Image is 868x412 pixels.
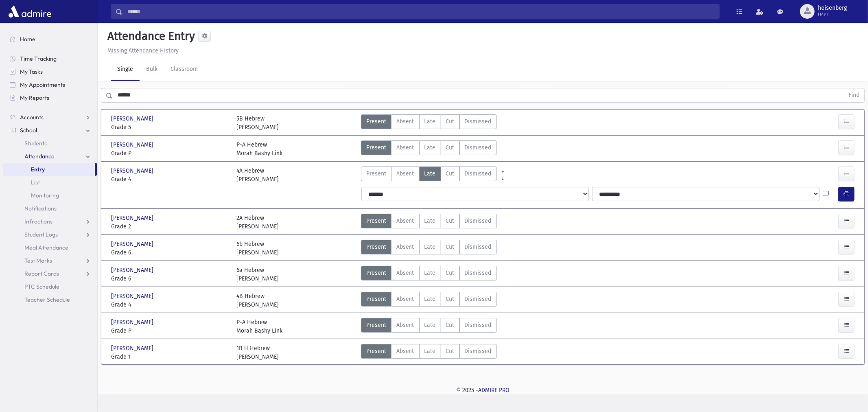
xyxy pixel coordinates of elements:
[465,295,492,303] span: Dismissed
[24,244,68,251] span: Meal Attendance
[236,292,279,309] div: 4B Hebrew [PERSON_NAME]
[3,33,97,46] a: Home
[111,266,155,274] span: [PERSON_NAME]
[3,111,97,124] a: Accounts
[111,300,228,309] span: Grade 4
[7,3,53,20] img: AdmirePro
[236,214,279,231] div: 2A Hebrew [PERSON_NAME]
[20,55,57,62] span: Time Tracking
[396,295,414,303] span: Absent
[3,241,97,254] a: Meal Attendance
[111,123,228,131] span: Grade 5
[465,117,492,126] span: Dismissed
[31,166,45,173] span: Entry
[424,117,436,126] span: Late
[236,167,279,184] div: 4A Hebrew [PERSON_NAME]
[24,283,59,290] span: PTC Schedule
[24,205,57,212] span: Notifications
[111,248,228,257] span: Grade 6
[446,295,455,303] span: Cut
[236,318,282,335] div: P-A Hebrew Morah Bashy Link
[446,269,455,277] span: Cut
[31,192,59,199] span: Monitoring
[465,321,492,329] span: Dismissed
[111,318,155,327] span: [PERSON_NAME]
[24,270,59,277] span: Report Cards
[3,189,97,202] a: Monitoring
[396,347,414,355] span: Absent
[396,169,414,178] span: Absent
[361,318,497,335] div: AttTypes
[361,292,497,309] div: AttTypes
[24,296,70,303] span: Teacher Schedule
[366,243,386,251] span: Present
[424,217,436,225] span: Late
[3,280,97,293] a: PTC Schedule
[361,266,497,283] div: AttTypes
[140,58,164,81] a: Bulk
[424,347,436,355] span: Late
[396,143,414,152] span: Absent
[465,143,492,152] span: Dismissed
[20,114,44,121] span: Accounts
[396,269,414,277] span: Absent
[366,295,386,303] span: Present
[465,217,492,225] span: Dismissed
[236,344,279,361] div: 1B H Hebrew [PERSON_NAME]
[446,243,455,251] span: Cut
[3,137,97,150] a: Students
[396,321,414,329] span: Absent
[396,117,414,126] span: Absent
[31,179,40,186] span: List
[20,127,37,134] span: School
[3,78,97,91] a: My Appointments
[366,143,386,152] span: Present
[818,11,847,18] span: User
[3,176,97,189] a: List
[446,347,455,355] span: Cut
[424,143,436,152] span: Late
[366,217,386,225] span: Present
[446,143,455,152] span: Cut
[236,140,282,158] div: P-A Hebrew Morah Bashy Link
[111,214,155,222] span: [PERSON_NAME]
[20,81,65,88] span: My Appointments
[818,5,847,11] span: heisenberg
[366,321,386,329] span: Present
[3,293,97,306] a: Teacher Schedule
[844,88,864,102] button: Find
[396,243,414,251] span: Absent
[111,327,228,335] span: Grade P
[111,175,228,184] span: Grade 4
[446,217,455,225] span: Cut
[111,167,155,175] span: [PERSON_NAME]
[236,266,279,283] div: 6a Hebrew [PERSON_NAME]
[465,269,492,277] span: Dismissed
[111,353,228,361] span: Grade 1
[3,52,97,65] a: Time Tracking
[111,222,228,231] span: Grade 2
[361,214,497,231] div: AttTypes
[104,47,179,54] a: Missing Attendance History
[20,94,49,101] span: My Reports
[104,29,195,43] h5: Attendance Entry
[446,169,455,178] span: Cut
[3,163,95,176] a: Entry
[24,257,52,264] span: Test Marks
[107,47,179,54] u: Missing Attendance History
[361,140,497,158] div: AttTypes
[424,269,436,277] span: Late
[366,117,386,126] span: Present
[465,169,492,178] span: Dismissed
[424,243,436,251] span: Late
[236,240,279,257] div: 6b Hebrew [PERSON_NAME]
[478,387,509,394] a: ADMIRE PRO
[111,114,155,123] span: [PERSON_NAME]
[361,344,497,361] div: AttTypes
[424,321,436,329] span: Late
[366,169,386,178] span: Present
[3,150,97,163] a: Attendance
[424,295,436,303] span: Late
[111,274,228,283] span: Grade 6
[111,140,155,149] span: [PERSON_NAME]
